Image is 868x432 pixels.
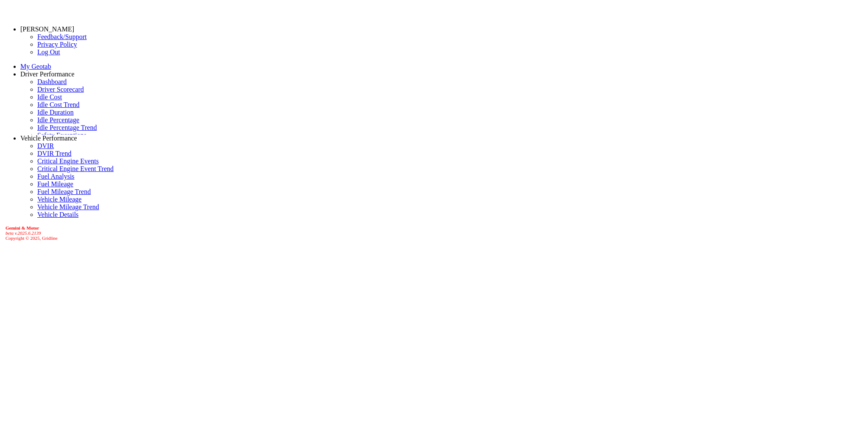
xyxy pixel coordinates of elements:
[20,25,74,33] a: [PERSON_NAME]
[37,41,77,48] a: Privacy Policy
[37,173,75,180] a: Fuel Analysis
[37,157,99,165] a: Critical Engine Events
[37,211,78,218] a: Vehicle Details
[37,48,60,56] a: Log Out
[37,180,73,188] a: Fuel Mileage
[37,86,84,93] a: Driver Scorecard
[37,116,79,123] a: Idle Percentage
[6,225,39,230] b: Gemini & Motor
[37,109,74,116] a: Idle Duration
[37,142,54,149] a: DVIR
[20,70,75,78] a: Driver Performance
[37,165,114,172] a: Critical Engine Event Trend
[20,135,77,142] a: Vehicle Performance
[37,150,71,157] a: DVIR Trend
[37,93,62,101] a: Idle Cost
[37,188,91,195] a: Fuel Mileage Trend
[37,33,86,40] a: Feedback/Support
[20,63,51,70] a: My Geotab
[37,124,97,131] a: Idle Percentage Trend
[6,230,41,236] i: beta v.2025.6.2139
[37,132,86,139] a: Safety Exceptions
[37,203,99,210] a: Vehicle Mileage Trend
[37,196,81,203] a: Vehicle Mileage
[6,225,865,241] div: Copyright © 2025, Gridline
[37,101,80,108] a: Idle Cost Trend
[37,78,67,85] a: Dashboard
